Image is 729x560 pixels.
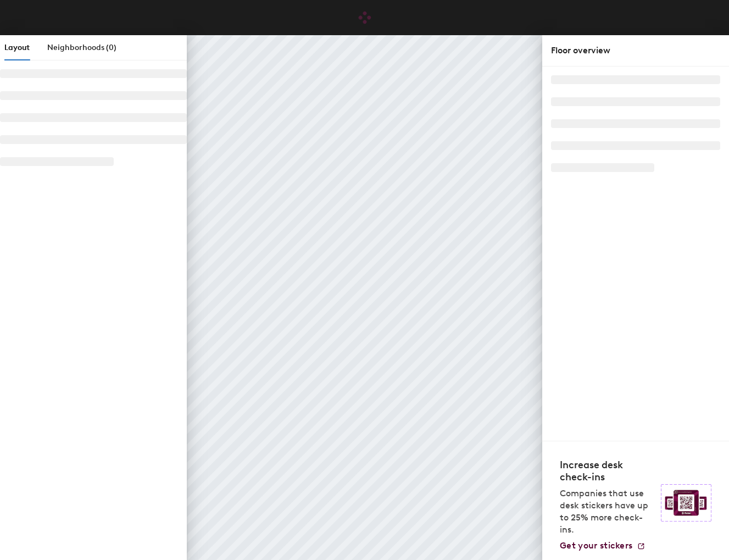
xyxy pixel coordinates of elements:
[560,459,654,483] h4: Increase desk check-ins
[560,540,645,551] a: Get your stickers
[661,484,711,522] img: Sticker logo
[560,540,632,551] span: Get your stickers
[551,44,720,57] div: Floor overview
[560,487,654,536] p: Companies that use desk stickers have up to 25% more check-ins.
[47,43,116,52] span: Neighborhoods (0)
[4,43,30,52] span: Layout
